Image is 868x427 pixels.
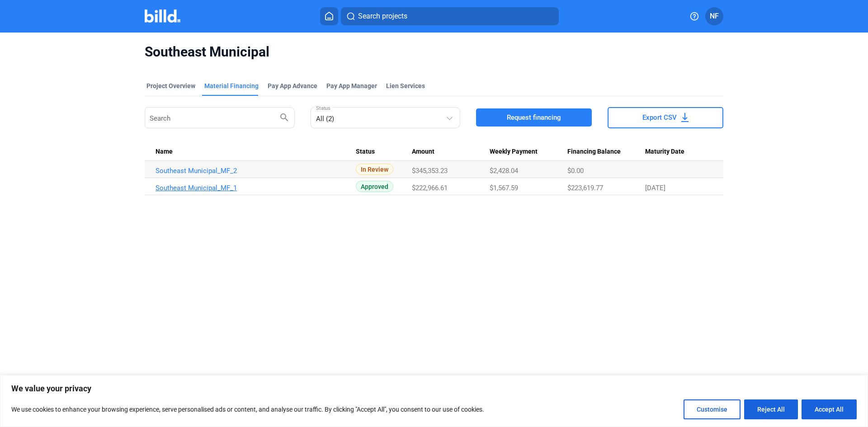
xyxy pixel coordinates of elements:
[156,184,356,192] a: Southeast Municipal_MF_1
[356,181,393,192] span: Approved
[744,399,798,419] button: Reject All
[412,184,448,192] span: $222,966.61
[204,81,259,90] div: Material Financing
[412,167,448,175] span: $345,353.23
[146,81,195,90] div: Project Overview
[645,148,712,156] div: Maturity Date
[268,81,317,90] div: Pay App Advance
[608,107,723,128] button: Export CSV
[642,113,677,122] span: Export CSV
[567,184,603,192] span: $223,619.77
[156,148,356,156] div: Name
[341,7,559,25] button: Search projects
[567,167,584,175] span: $0.00
[507,113,561,122] span: Request financing
[476,108,592,127] button: Request financing
[358,11,407,22] span: Search projects
[326,81,377,90] span: Pay App Manager
[710,11,719,22] span: NF
[356,148,412,156] div: Status
[11,383,857,394] p: We value your privacy
[490,148,538,156] span: Weekly Payment
[386,81,425,90] div: Lien Services
[11,404,484,415] p: We use cookies to enhance your browsing experience, serve personalised ads or content, and analys...
[490,184,518,192] span: $1,567.59
[316,115,334,123] mat-select-trigger: All (2)
[412,148,434,156] span: Amount
[490,148,567,156] div: Weekly Payment
[567,148,621,156] span: Financing Balance
[412,148,490,156] div: Amount
[705,7,723,25] button: NF
[356,164,393,175] span: In Review
[145,9,180,23] img: Billd Company Logo
[356,148,375,156] span: Status
[802,399,857,419] button: Accept All
[645,184,665,192] span: [DATE]
[490,167,518,175] span: $2,428.04
[156,167,356,175] a: Southeast Municipal_MF_2
[567,148,645,156] div: Financing Balance
[279,112,290,122] mat-icon: search
[684,399,741,419] button: Customise
[156,148,173,156] span: Name
[645,148,684,156] span: Maturity Date
[145,43,723,61] span: Southeast Municipal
